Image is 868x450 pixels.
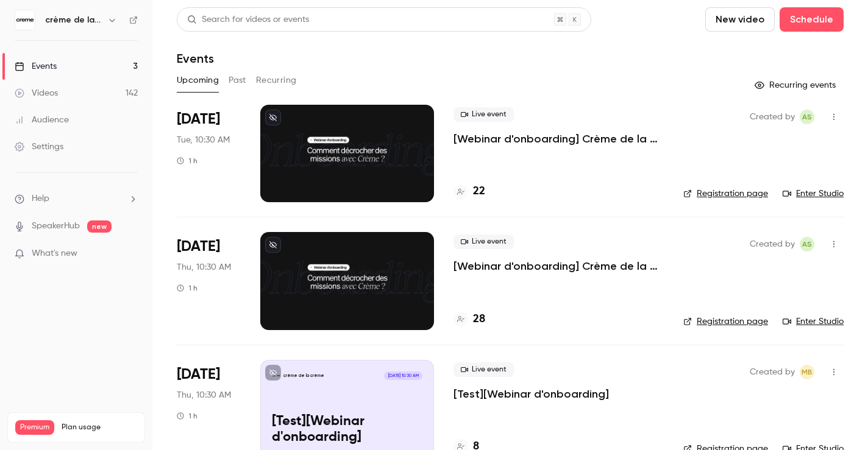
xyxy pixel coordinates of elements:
[800,110,814,124] span: Alexandre Sutra
[454,311,485,328] a: 28
[177,261,231,273] span: Thu, 10:30 AM
[454,362,514,377] span: Live event
[454,234,514,249] span: Live event
[177,283,197,293] div: 1 h
[272,414,422,446] p: [Test][Webinar d'onboarding]
[32,247,77,260] span: What's new
[802,365,813,379] span: mb
[749,76,844,95] button: Recurring events
[783,315,844,328] a: Enter Studio
[802,110,812,124] span: AS
[800,365,814,379] span: melanie b
[15,192,138,205] li: help-dropdown-opener
[177,156,197,166] div: 1 h
[177,105,241,202] div: Oct 14 Tue, 10:30 AM (Europe/Paris)
[177,365,220,384] span: [DATE]
[454,183,485,200] a: 22
[15,10,35,30] img: crème de la crème
[454,107,514,122] span: Live event
[229,71,246,90] button: Past
[15,114,69,126] div: Audience
[473,183,485,200] h4: 22
[683,315,768,328] a: Registration page
[256,71,297,90] button: Recurring
[177,110,220,129] span: [DATE]
[683,188,768,200] a: Registration page
[454,259,664,273] a: [Webinar d'onboarding] Crème de la Crème : [PERSON_NAME] & Q&A par [PERSON_NAME]
[283,373,324,379] p: crème de la crème
[750,110,795,124] span: Created by
[800,237,814,251] span: Alexandre Sutra
[32,220,80,233] a: SpeakerHub
[177,51,214,66] h1: Events
[15,420,54,435] span: Premium
[454,387,609,401] a: [Test][Webinar d'onboarding]
[473,311,485,328] h4: 28
[15,141,63,153] div: Settings
[802,237,812,251] span: AS
[187,13,309,26] div: Search for videos or events
[177,237,220,256] span: [DATE]
[177,389,231,401] span: Thu, 10:30 AM
[750,365,795,379] span: Created by
[32,192,49,205] span: Help
[750,237,795,251] span: Created by
[454,132,664,146] a: [Webinar d'onboarding] Crème de la Crème : [PERSON_NAME] & Q&A par [PERSON_NAME]
[45,14,102,26] h6: crème de la crème
[705,7,775,32] button: New video
[15,87,58,99] div: Videos
[15,60,57,72] div: Events
[384,371,422,380] span: [DATE] 10:30 AM
[87,220,112,233] span: new
[177,411,197,421] div: 1 h
[177,134,230,146] span: Tue, 10:30 AM
[783,188,844,200] a: Enter Studio
[177,71,219,90] button: Upcoming
[177,232,241,329] div: Oct 23 Thu, 10:30 AM (Europe/Paris)
[62,423,137,432] span: Plan usage
[780,7,844,32] button: Schedule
